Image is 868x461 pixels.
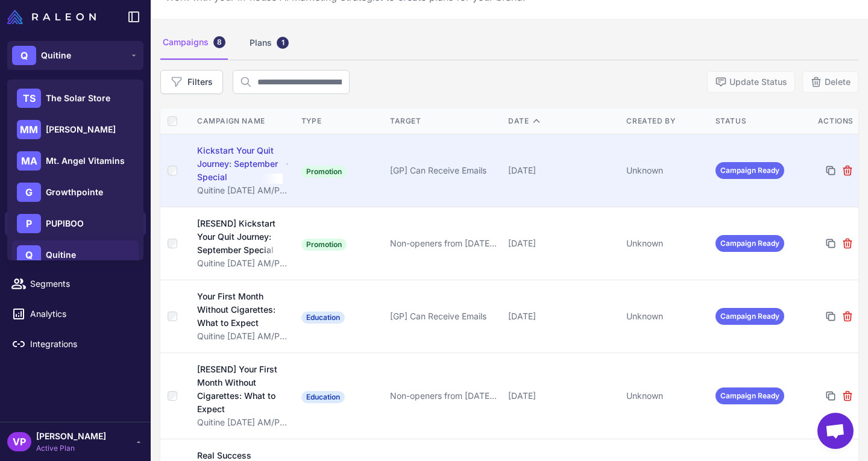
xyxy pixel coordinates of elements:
[5,181,146,206] a: Brief Design
[7,432,31,451] div: VP
[508,164,617,177] div: [DATE]
[41,49,71,62] span: Quitine
[5,331,146,357] a: Integrations
[301,239,347,251] span: Promotion
[508,310,617,323] div: [DATE]
[197,416,289,429] div: Quitine [DATE] AM/PM Campaign Plan
[626,116,705,127] div: Created By
[508,389,617,403] div: [DATE]
[626,164,705,177] div: Unknown
[36,443,106,454] span: Active Plan
[390,389,498,403] div: Non-openers from [DATE] campaign
[508,237,617,250] div: [DATE]
[5,271,146,296] a: Segments
[46,217,84,230] span: PUPIBOO
[799,108,858,134] th: Actions
[247,26,291,60] div: Plans
[626,389,705,403] div: Unknown
[626,310,705,323] div: Unknown
[626,237,705,250] div: Unknown
[197,184,289,197] div: Quitine [DATE] AM/PM Campaign Plan
[46,186,103,199] span: Growthpointe
[17,120,41,139] div: MM
[715,308,784,325] span: Campaign Ready
[817,413,854,449] a: Open chat
[197,290,283,330] div: Your First Month Without Cigarettes: What to Expect
[17,151,41,171] div: MA
[390,116,498,127] div: Target
[46,123,116,136] span: [PERSON_NAME]
[197,144,283,184] div: Kickstart Your Quit Journey: September Special
[30,307,136,321] span: Analytics
[197,330,289,343] div: Quitine [DATE] AM/PM Campaign Plan
[30,277,136,290] span: Segments
[508,116,617,127] div: Date
[197,217,283,257] div: [RESEND] Kickstart Your Quit Journey: September Special
[5,211,146,236] a: Campaigns
[301,166,347,178] span: Promotion
[46,154,125,168] span: Mt. Angel Vitamins
[301,116,380,127] div: Type
[715,116,794,127] div: Status
[46,92,110,105] span: The Solar Store
[390,164,498,177] div: [GP] Can Receive Emails
[715,162,784,179] span: Campaign Ready
[802,71,858,93] button: Delete
[197,116,289,127] div: Campaign Name
[301,391,345,403] span: Education
[30,337,136,351] span: Integrations
[17,89,41,108] div: TS
[197,363,283,416] div: [RESEND] Your First Month Without Cigarettes: What to Expect
[17,245,41,265] div: Q
[390,310,498,323] div: [GP] Can Receive Emails
[715,387,784,404] span: Campaign Ready
[715,235,784,252] span: Campaign Ready
[277,37,289,49] div: 1
[390,237,498,250] div: Non-openers from [DATE] campaign
[301,312,345,324] span: Education
[5,151,146,176] a: Knowledge
[46,248,76,262] span: Quitine
[160,70,223,94] button: Filters
[17,183,41,202] div: G
[5,301,146,327] a: Analytics
[17,214,41,233] div: P
[197,257,289,270] div: Quitine [DATE] AM/PM Campaign Plan
[36,430,106,443] span: [PERSON_NAME]
[5,121,146,146] a: Chats
[7,41,143,70] button: QQuitine
[160,26,228,60] div: Campaigns
[213,36,225,48] div: 8
[12,46,36,65] div: Q
[7,10,96,24] img: Raleon Logo
[5,241,146,266] a: Calendar
[707,71,795,93] button: Update Status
